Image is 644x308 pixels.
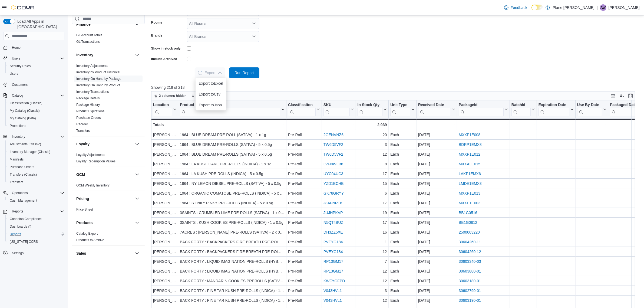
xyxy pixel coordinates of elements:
a: Package Details [76,96,100,100]
button: Inventory Manager (Classic) [5,148,67,156]
a: RP13GM17 [323,259,343,264]
a: 30603880-01 [459,269,481,273]
span: Users [10,55,64,62]
div: Unit Type [390,102,410,116]
a: KWFYGFPD [323,279,345,283]
span: Catalog [12,93,23,98]
button: Unit Type [390,102,415,116]
button: Inventory [10,133,27,140]
a: 30603180-01 [459,279,481,283]
button: Purchase Orders [5,163,67,171]
span: Settings [12,251,24,255]
div: Packaged Date [610,102,640,116]
button: Use By Date [577,102,606,116]
span: Classification (Classic) [8,100,64,106]
a: LVFNWE36 [323,162,343,166]
span: Reports [10,232,21,236]
button: SKU [323,102,354,116]
div: Expiration Date [539,102,569,116]
a: My Catalog (Beta) [8,115,38,122]
a: Canadian Compliance [8,216,44,222]
span: Purchase Orders [8,164,64,170]
div: [PERSON_NAME] [153,141,176,148]
button: Loyalty [76,141,133,147]
button: Pricing [76,196,133,201]
a: Feedback [502,2,529,13]
span: Loading [198,70,203,76]
a: Settings [10,250,26,256]
button: Inventory [134,52,140,58]
span: Inventory On Hand by Package [76,77,121,81]
button: LoadingExport [195,67,225,78]
div: Product [180,102,280,107]
button: Inventory [1,133,67,140]
span: Customers [10,81,64,88]
span: Security Roles [8,63,64,69]
button: Cash Management [5,197,67,204]
a: 2GENVNZ6 [323,133,344,137]
span: Reports [8,231,64,237]
a: 2500003220 [459,230,480,234]
div: [DATE] [418,151,455,158]
button: Classification (Classic) [5,99,67,107]
a: Inventory On Hand by Product [76,83,120,87]
button: Settings [1,249,67,257]
span: AW [600,4,606,11]
button: Users [1,55,67,62]
button: Open list of options [252,34,256,39]
span: Inventory Transactions [76,90,109,94]
div: [PERSON_NAME] [153,132,176,138]
span: Inventory Manager (Classic) [10,150,50,154]
h3: OCM [76,172,85,177]
div: In Stock Qty [357,102,382,107]
a: N5QT4BUZ [323,220,343,225]
img: Cova [11,5,35,10]
button: Reports [10,208,25,215]
button: Display options [619,93,625,99]
span: My Catalog (Classic) [8,107,64,114]
button: Finance [76,22,133,27]
button: BatchId [511,102,535,116]
div: 8 [357,161,387,167]
span: Catalog [10,92,64,99]
span: Classification (Classic) [10,101,42,105]
span: Reports [10,208,64,215]
a: Inventory Transactions [76,90,109,94]
div: - [288,122,320,128]
div: [DATE] [418,132,455,138]
span: Dashboards [10,224,31,229]
span: Inventory Manager (Classic) [8,149,64,155]
div: - [418,122,455,128]
a: MXXP1E013 [459,191,480,195]
button: Loyalty [134,141,140,147]
span: Reports [12,209,23,214]
a: BB1G0516 [459,211,477,215]
a: RP13GM17 [323,269,343,273]
a: Transfers [8,179,25,185]
a: DH3ZZ5XE [323,230,343,234]
a: V043HVL1 [323,298,342,303]
span: Run Report [235,70,254,76]
button: Customers [1,81,67,89]
div: In Stock Qty [357,102,382,116]
span: Export to Json [199,103,223,107]
span: Users [12,56,20,61]
div: Received Date [418,102,451,116]
div: - [577,122,606,128]
span: Load All Apps in [GEOGRAPHIC_DATA] [15,19,64,30]
span: Adjustments (Classic) [10,142,41,146]
a: TW6D5VF2 [323,142,343,147]
a: J8AFNRT8 [323,201,342,205]
button: My Catalog (Classic) [5,107,67,114]
button: OCM [76,172,133,177]
button: OCM [134,171,140,178]
div: Inventory [72,63,145,136]
span: Home [12,45,21,50]
button: Received Date [418,102,455,116]
button: Sales [134,250,140,257]
div: Each [390,141,415,148]
a: GL Account Totals [76,33,102,37]
span: Promotions [8,123,64,129]
a: Purchase Orders [8,164,37,170]
a: Transfers (Classic) [8,171,39,178]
